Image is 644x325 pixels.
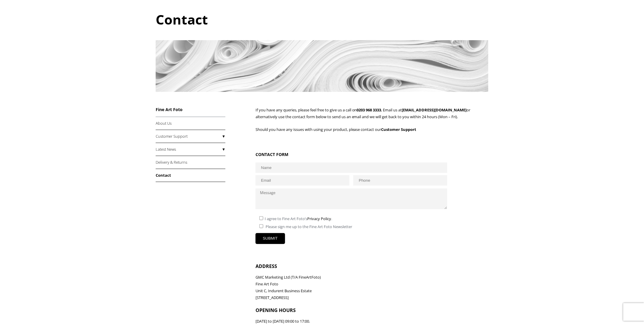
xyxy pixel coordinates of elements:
p: Should you have any issues with using your product, please contact our [256,126,488,133]
input: Name [256,162,448,173]
a: 0203 968 3333 [357,107,381,113]
input: Phone [353,175,447,186]
a: Privacy Policy [307,216,331,221]
strong: Customer Support [381,127,417,132]
p: If you have any queries, please feel free to give us a call on , Email us at or alternatively use... [256,107,488,120]
a: Contact [156,169,225,182]
input: SUBMIT [256,233,285,244]
h3: Fine Art Foto [156,107,225,112]
p: GMC Marketing Ltd (T/A FineArtFoto) Fine Art Foto Unit C, Indurent Business Estate [STREET_ADDRESS] [256,274,488,301]
a: About Us [156,117,225,130]
a: Delivery & Returns [156,156,225,169]
h3: CONTACT FORM [256,152,442,157]
input: Email [256,175,349,186]
h2: ADDRESS [256,263,488,269]
p: [DATE] to [DATE] 09:00 to 17:00. [256,318,488,325]
a: [EMAIL_ADDRESS][DOMAIN_NAME] [402,107,467,113]
a: Latest News [156,143,225,156]
div: I agree to Fine Art Foto’s . [256,213,442,221]
h1: Contact [156,10,488,28]
a: Customer Support [156,130,225,143]
span: Please sign me up to the Fine Art Foto Newsletter [265,224,352,229]
h2: OPENING HOURS [256,307,488,313]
